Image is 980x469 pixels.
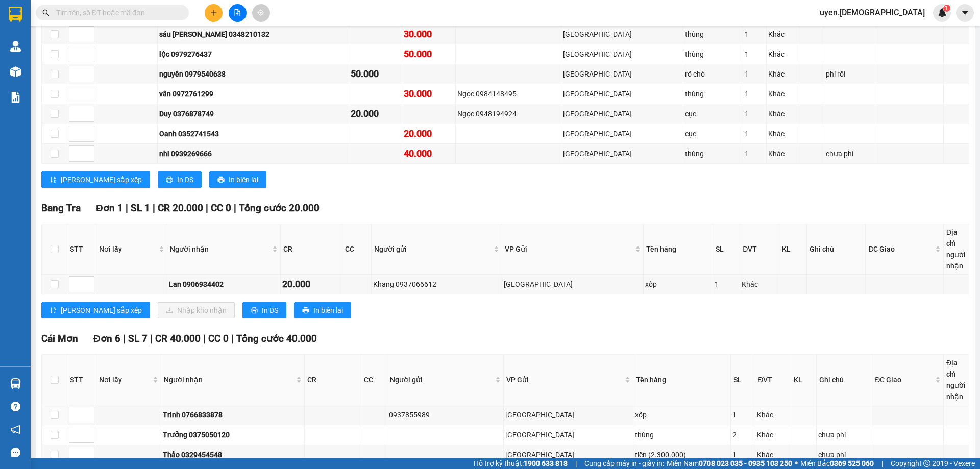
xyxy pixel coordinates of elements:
[209,171,266,188] button: printerIn biên lai
[830,459,874,467] strong: 0369 525 060
[41,333,78,344] span: Cái Mơn
[10,92,21,103] img: solution-icon
[252,4,270,22] button: aim
[800,458,874,469] span: Miền Bắc
[131,202,150,214] span: SL 1
[41,171,150,188] button: sort-ascending[PERSON_NAME] sắp xếp
[938,8,947,17] img: icon-new-feature
[96,202,123,214] span: Đơn 1
[699,459,792,467] strong: 0708 023 035 - 0935 103 250
[768,29,798,40] div: Khác
[50,176,57,184] span: sort-ascending
[504,425,633,445] td: Sài Gòn
[158,202,203,214] span: CR 20.000
[67,224,96,275] th: STT
[97,44,201,58] div: 0398658317
[281,224,342,275] th: CR
[404,27,453,41] div: 30.000
[795,461,798,465] span: ⚪️
[561,104,683,124] td: Sài Gòn
[159,68,347,80] div: nguyên 0979540638
[163,409,303,421] div: Trinh 0766833878
[177,174,193,185] span: In DS
[97,9,122,19] span: Nhận:
[732,429,753,440] div: 2
[457,108,559,119] div: Ngọc 0948194924
[561,124,683,144] td: Sài Gòn
[404,146,453,161] div: 40.000
[524,459,568,467] strong: 1900 633 818
[713,224,740,275] th: SL
[210,9,217,16] span: plus
[561,44,683,64] td: Sài Gòn
[236,333,317,344] span: Tổng cước 40.000
[505,449,631,460] div: [GEOGRAPHIC_DATA]
[251,307,258,315] span: printer
[128,333,148,344] span: SL 7
[158,302,235,318] button: downloadNhập kho nhận
[231,333,234,344] span: |
[217,176,225,184] span: printer
[685,128,742,139] div: cục
[505,243,633,255] span: VP Gửi
[563,128,681,139] div: [GEOGRAPHIC_DATA]
[164,374,294,385] span: Người nhận
[745,108,764,119] div: 1
[768,148,798,159] div: Khác
[768,48,798,60] div: Khác
[41,202,81,214] span: Bang Tra
[584,458,664,469] span: Cung cấp máy in - giấy in:
[561,84,683,104] td: Sài Gòn
[11,448,20,457] span: message
[757,409,789,421] div: Khác
[563,88,681,100] div: [GEOGRAPHIC_DATA]
[206,202,208,214] span: |
[163,449,303,460] div: Thảo 0329454548
[667,458,792,469] span: Miền Nam
[9,10,24,20] span: Gửi:
[633,355,731,405] th: Tên hàng
[150,333,153,344] span: |
[635,429,729,440] div: thùng
[166,176,173,184] span: printer
[961,8,970,17] span: caret-down
[10,378,21,389] img: warehouse-icon
[685,148,742,159] div: thùng
[563,29,681,40] div: [GEOGRAPHIC_DATA]
[818,429,870,440] div: chưa phí
[305,355,361,405] th: CR
[685,29,742,40] div: thùng
[745,128,764,139] div: 1
[685,88,742,100] div: thùng
[229,174,258,185] span: In biên lai
[505,429,631,440] div: [GEOGRAPHIC_DATA]
[561,144,683,164] td: Sài Gòn
[502,275,644,294] td: Sài Gòn
[404,127,453,141] div: 20.000
[361,355,388,405] th: CC
[745,29,764,40] div: 1
[563,48,681,60] div: [GEOGRAPHIC_DATA]
[875,374,933,385] span: ĐC Giao
[313,305,343,316] span: In biên lai
[945,5,948,12] span: 1
[8,64,92,77] div: 70.000
[351,67,400,81] div: 50.000
[294,302,351,318] button: printerIn biên lai
[474,458,568,469] span: Hỗ trợ kỹ thuật:
[11,425,20,434] span: notification
[685,108,742,119] div: cục
[818,449,870,460] div: chưa phí
[302,307,309,315] span: printer
[404,47,453,61] div: 50.000
[242,302,286,318] button: printerIn DS
[645,279,712,290] div: xốp
[159,148,347,159] div: nhi 0939269666
[807,224,866,275] th: Ghi chú
[11,402,20,411] span: question-circle
[342,224,372,275] th: CC
[644,224,714,275] th: Tên hàng
[563,68,681,80] div: [GEOGRAPHIC_DATA]
[8,65,23,76] span: CR :
[732,449,753,460] div: 1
